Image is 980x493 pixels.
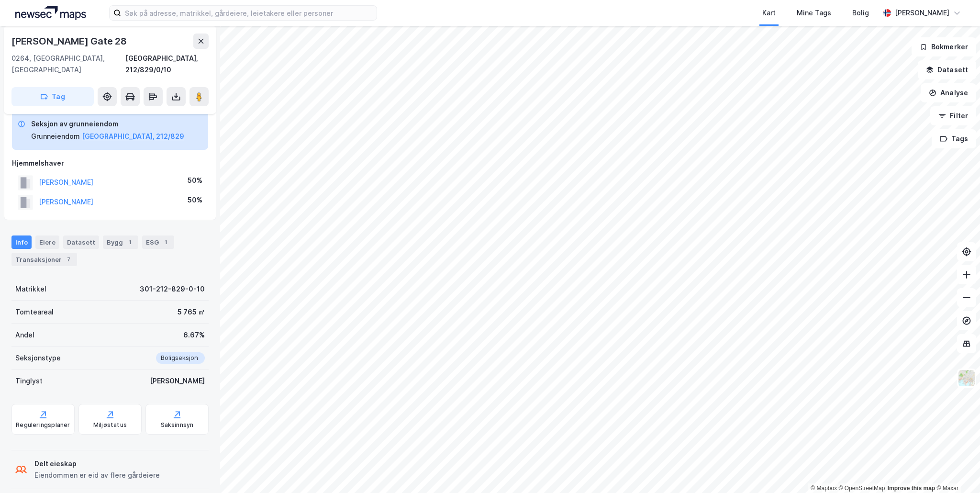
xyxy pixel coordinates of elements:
button: Datasett [918,60,976,79]
button: Tag [11,87,94,106]
div: Bolig [852,7,869,19]
div: 301-212-829-0-10 [140,283,205,295]
div: Seksjon av grunneiendom [31,118,184,130]
button: Bokmerker [912,37,976,56]
div: 7 [64,255,73,264]
img: logo.a4113a55bc3d86da70a041830d287a7e.svg [15,6,86,20]
a: OpenStreetMap [839,485,885,492]
a: Mapbox [811,485,837,492]
div: Datasett [63,235,99,249]
div: Mine Tags [797,7,831,19]
div: Eiendommen er eid av flere gårdeiere [34,470,160,481]
div: Bygg [103,235,138,249]
div: Tinglyst [15,375,43,387]
button: [GEOGRAPHIC_DATA], 212/829 [82,131,184,142]
div: Info [11,235,32,249]
img: Z [958,369,976,387]
div: 1 [125,237,134,247]
input: Søk på adresse, matrikkel, gårdeiere, leietakere eller personer [121,6,377,20]
div: Andel [15,329,34,341]
div: Tomteareal [15,306,54,318]
div: Kart [762,7,776,19]
button: Filter [930,106,976,125]
div: Kontrollprogram for chat [932,447,980,493]
div: [PERSON_NAME] Gate 28 [11,34,129,49]
div: 50% [188,175,202,186]
div: 1 [161,237,170,247]
div: Hjemmelshaver [12,157,208,169]
a: Improve this map [888,485,935,492]
div: [PERSON_NAME] [150,375,205,387]
div: Delt eieskap [34,458,160,470]
button: Analyse [921,83,976,102]
div: Seksjonstype [15,352,61,364]
div: 50% [188,194,202,206]
iframe: Chat Widget [932,447,980,493]
div: Eiere [35,235,59,249]
div: Transaksjoner [11,253,77,266]
div: Reguleringsplaner [16,421,70,429]
div: Matrikkel [15,283,46,295]
div: Saksinnsyn [161,421,194,429]
div: 5 765 ㎡ [178,306,205,318]
div: 6.67% [183,329,205,341]
div: 0264, [GEOGRAPHIC_DATA], [GEOGRAPHIC_DATA] [11,53,125,76]
div: Miljøstatus [93,421,127,429]
div: [GEOGRAPHIC_DATA], 212/829/0/10 [125,53,209,76]
div: ESG [142,235,174,249]
button: Tags [932,129,976,148]
div: Grunneiendom [31,131,80,142]
div: [PERSON_NAME] [895,7,949,19]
